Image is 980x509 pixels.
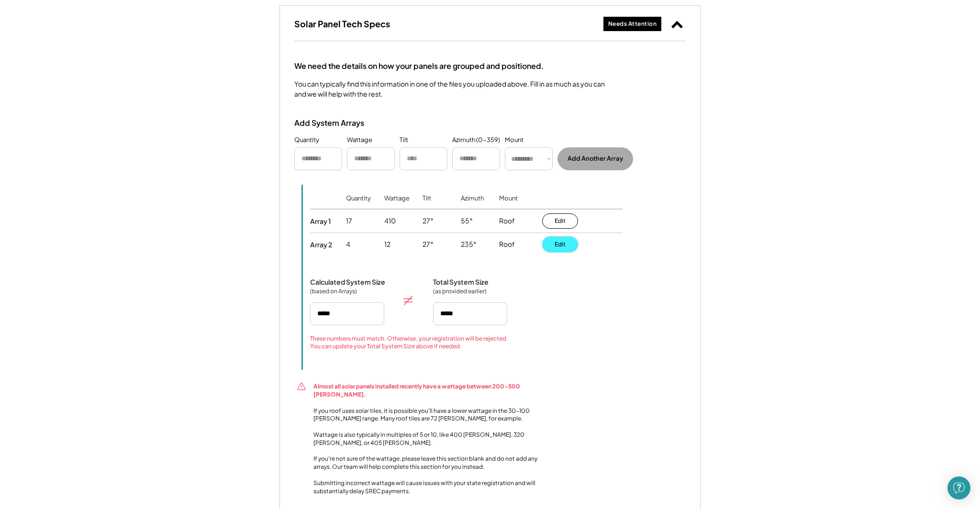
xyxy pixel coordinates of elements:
div: Roof [499,216,515,226]
div: 55° [461,216,473,226]
h3: Solar Panel Tech Specs [294,18,390,29]
div: Array 2 [310,240,332,249]
div: Tilt [400,135,408,145]
div: 12 [384,240,390,249]
div: Needs Attention [608,20,657,28]
div: Open Intercom Messenger [947,476,970,499]
div: 410 [384,216,396,226]
button: Edit [542,237,578,252]
font: Almost all solar panels installed recently have a wattage between 200-500 [PERSON_NAME]. [313,383,521,398]
div: 235° [461,240,477,249]
div: These numbers must match. Otherwise, your registration will be rejected. You can update your Tota... [310,335,508,351]
div: Mount [499,194,518,216]
div: If you roof uses solar tiles, it is possible you'll have a lower wattage in the 30-100 [PERSON_NA... [313,383,553,495]
div: (based on Arrays) [310,288,358,295]
div: We need the details on how your panels are grouped and positioned. [294,60,544,72]
div: Azimuth (0-359) [452,135,500,145]
div: 27° [423,240,434,249]
div: Array 1 [310,217,331,225]
div: Quantity [294,135,319,145]
div: Tilt [423,194,431,216]
div: 4 [346,240,350,249]
div: (as provided earlier) [433,288,487,295]
div: Total System Size [433,277,489,286]
div: You can typically find this information in one of the files you uploaded above. Fill in as much a... [294,79,605,99]
div: 17 [346,216,352,226]
button: Edit [542,213,578,229]
div: Roof [499,240,515,249]
div: Quantity [346,194,371,216]
div: Wattage [384,194,410,216]
div: Mount [505,135,523,145]
div: Wattage [347,135,372,145]
div: Calculated System Size [310,277,385,286]
div: 27° [423,216,434,226]
button: Add Another Array [557,147,633,170]
div: Add System Arrays [294,118,390,128]
div: Azimuth [461,194,484,216]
